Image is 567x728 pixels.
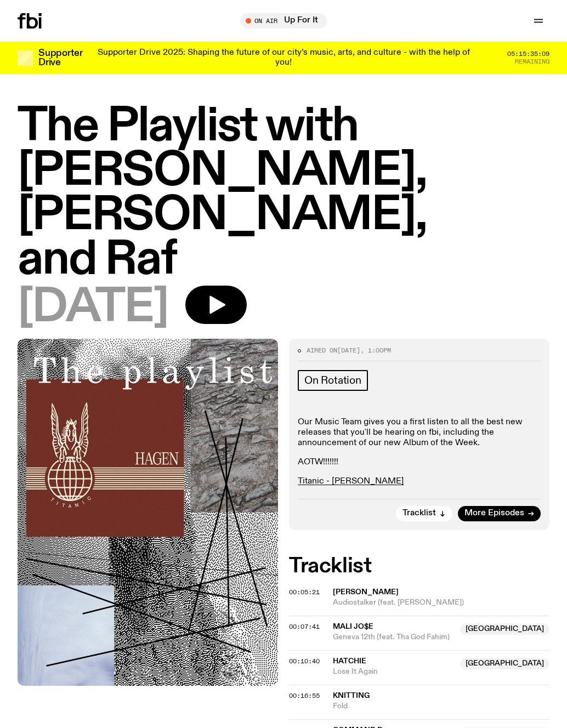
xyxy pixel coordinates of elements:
span: [GEOGRAPHIC_DATA] [460,624,549,635]
span: 00:10:40 [289,657,320,666]
a: Titanic - [PERSON_NAME] [298,477,404,486]
h2: Tracklist [289,556,549,576]
span: 00:16:55 [289,691,320,700]
button: 00:10:40 [289,658,320,664]
span: Audiostalker (feat. [PERSON_NAME]) [333,598,549,608]
button: 00:07:41 [289,624,320,630]
span: Hatchie [333,657,366,665]
span: Lose It Again [333,667,453,677]
button: On AirUp For It [240,13,327,29]
a: More Episodes [458,506,541,521]
span: Geneva 12th (feat. Tha God Fahim) [333,632,453,642]
p: AOTW!!!!!!! [298,457,541,468]
span: [GEOGRAPHIC_DATA] [460,658,549,669]
span: 00:07:41 [289,622,320,631]
span: Tracklist [402,509,436,517]
h3: Supporter Drive [38,49,82,67]
button: Tracklist [396,506,452,521]
button: 00:05:21 [289,589,320,595]
p: Supporter Drive 2025: Shaping the future of our city’s music, arts, and culture - with the help o... [97,48,470,67]
span: Remaining [515,59,549,65]
span: 00:05:21 [289,588,320,596]
span: More Episodes [464,509,524,517]
span: 05:15:35:09 [507,51,549,57]
p: Our Music Team gives you a first listen to all the best new releases that you'll be hearing on fb... [298,417,541,449]
span: , 1:00pm [360,346,391,355]
span: MALI JO$E [333,623,373,630]
span: On Rotation [304,374,361,386]
span: [DATE] [18,286,168,330]
span: [PERSON_NAME] [333,588,399,596]
span: knitting [333,692,370,699]
span: Fold [333,701,549,712]
button: 00:16:55 [289,693,320,699]
span: Aired on [307,346,337,355]
a: On Rotation [298,370,368,391]
h1: The Playlist with [PERSON_NAME], [PERSON_NAME], and Raf [18,105,549,282]
span: [DATE] [337,346,360,355]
